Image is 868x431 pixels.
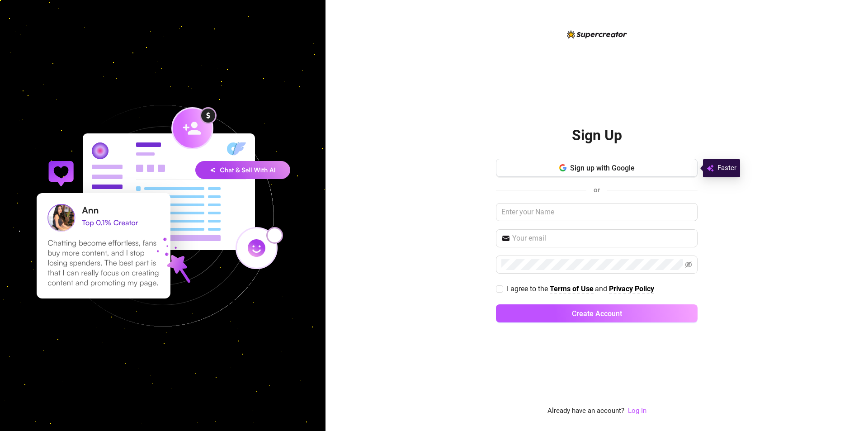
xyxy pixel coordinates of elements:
[496,304,698,322] button: Create Account
[628,406,646,417] a: Log In
[595,284,609,293] span: and
[594,186,600,194] span: or
[507,284,550,293] span: I agree to the
[496,203,698,221] input: Enter your Name
[572,309,622,318] span: Create Account
[550,284,594,294] a: Terms of Use
[609,284,654,293] strong: Privacy Policy
[570,164,635,172] span: Sign up with Google
[628,407,646,415] a: Log In
[550,284,594,293] strong: Terms of Use
[547,406,624,417] span: Already have an account?
[717,163,736,174] span: Faster
[609,284,654,294] a: Privacy Policy
[512,233,692,244] input: Your email
[6,59,319,372] img: signup-background-D0MIrEPF.svg
[567,30,627,38] img: logo-BBDzfeDw.svg
[707,163,714,174] img: svg%3e
[496,159,698,177] button: Sign up with Google
[685,261,692,268] span: eye-invisible
[572,126,622,145] h2: Sign Up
